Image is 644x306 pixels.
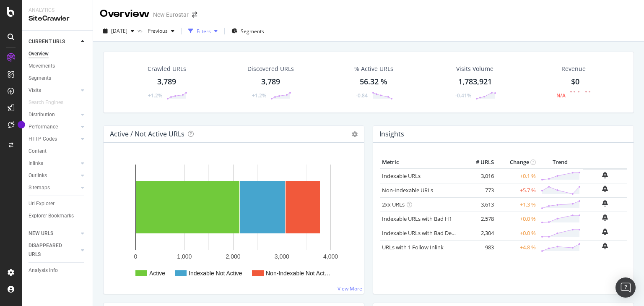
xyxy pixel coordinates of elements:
a: Indexable URLs [382,172,421,180]
text: 4,000 [323,253,338,260]
div: 3,789 [261,76,280,87]
span: vs [138,27,144,34]
div: bell-plus [602,243,608,249]
i: Options [352,131,358,137]
text: Non-Indexable Not Act… [266,270,330,277]
span: Segments [241,28,264,35]
text: 3,000 [275,253,289,260]
div: Filters [197,28,211,35]
a: Performance [29,123,78,131]
a: Outlinks [29,171,78,180]
div: bell-plus [602,214,608,221]
div: Performance [29,123,58,131]
a: Search Engines [29,98,72,107]
div: NEW URLS [29,229,53,238]
div: Explorer Bookmarks [29,212,74,220]
text: 1,000 [177,253,192,260]
div: Visits Volume [456,65,493,73]
text: Indexable Not Active [189,270,242,277]
a: Visits [29,86,78,95]
div: N/A [556,92,566,99]
a: Explorer Bookmarks [29,212,87,220]
td: 2,578 [462,212,496,226]
th: Trend [538,156,583,169]
div: 1,783,921 [458,76,492,87]
th: Metric [380,156,462,169]
td: +1.3 % [496,197,538,212]
div: Overview [29,50,49,58]
div: Content [29,147,47,156]
h4: Active / Not Active URLs [110,128,184,140]
div: Segments [29,74,51,83]
td: 3,016 [462,169,496,183]
div: Analysis Info [29,266,58,275]
text: 2,000 [226,253,240,260]
div: Search Engines [29,98,63,107]
div: CURRENT URLS [29,37,65,46]
a: Indexable URLs with Bad H1 [382,215,452,222]
div: 3,789 [157,76,176,87]
a: Analysis Info [29,266,87,275]
div: +1.2% [252,92,266,99]
div: HTTP Codes [29,135,57,144]
div: -0.41% [455,92,471,99]
button: [DATE] [100,24,138,38]
td: 2,304 [462,226,496,240]
div: Movements [29,62,55,71]
div: Outlinks [29,171,47,180]
div: bell-plus [602,200,608,207]
a: Url Explorer [29,199,87,208]
a: Inlinks [29,159,78,168]
a: Content [29,147,87,156]
span: Previous [144,27,168,34]
div: -0.84 [356,92,368,99]
th: # URLS [462,156,496,169]
a: CURRENT URLS [29,37,78,46]
a: Movements [29,62,87,71]
a: DISAPPEARED URLS [29,241,78,259]
div: Discovered URLs [247,65,294,73]
text: Active [149,270,165,277]
div: Url Explorer [29,199,55,208]
a: HTTP Codes [29,135,78,144]
button: Previous [144,24,178,38]
div: Open Intercom Messenger [615,277,636,298]
div: New Eurostar [153,10,189,19]
div: Distribution [29,110,55,119]
div: Overview [100,7,150,21]
div: SiteCrawler [29,14,86,24]
div: Sitemaps [29,183,50,192]
div: Crawled URLs [148,65,186,73]
td: 773 [462,183,496,197]
a: Distribution [29,110,78,119]
a: Indexable URLs with Bad Description [382,229,473,237]
td: 3,613 [462,197,496,212]
td: +5.7 % [496,183,538,197]
a: View More [338,285,362,292]
a: Overview [29,50,87,58]
div: 56.32 % [360,76,387,87]
div: Tooltip anchor [18,121,25,128]
td: +0.0 % [496,226,538,240]
td: +0.1 % [496,169,538,183]
div: arrow-right-arrow-left [192,12,197,18]
th: Change [496,156,538,169]
td: 983 [462,240,496,254]
td: +4.8 % [496,240,538,254]
div: % Active URLs [354,65,393,73]
span: 2025 Oct. 2nd [111,27,127,34]
div: Inlinks [29,159,43,168]
svg: A chart. [110,156,355,287]
a: 2xx URLs [382,201,405,208]
div: Visits [29,86,41,95]
div: Analytics [29,7,86,14]
span: Revenue [561,65,586,73]
a: NEW URLS [29,229,78,238]
div: bell-plus [602,228,608,235]
a: Non-Indexable URLs [382,186,433,194]
a: URLs with 1 Follow Inlink [382,243,444,251]
h4: Insights [379,128,404,140]
button: Segments [228,24,267,38]
div: +1.2% [148,92,162,99]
